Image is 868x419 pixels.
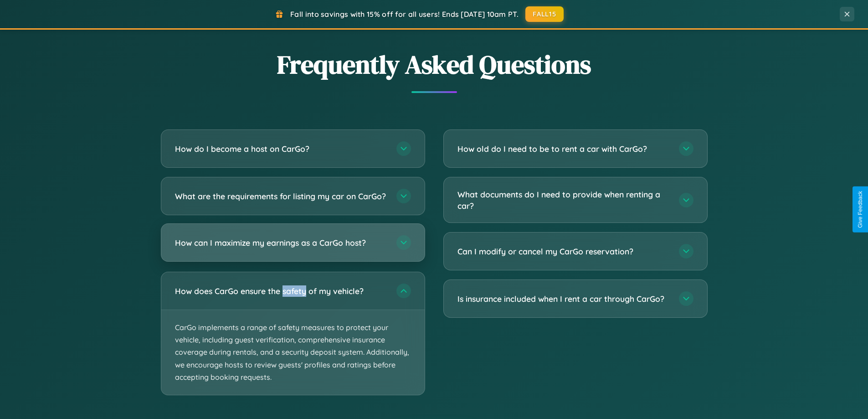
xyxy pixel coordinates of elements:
[457,189,670,211] h3: What documents do I need to provide when renting a car?
[175,191,387,202] h3: What are the requirements for listing my car on CarGo?
[857,191,863,228] div: Give Feedback
[175,143,387,155] h3: How do I become a host on CarGo?
[161,310,425,395] p: CarGo implements a range of safety measures to protect your vehicle, including guest verification...
[175,285,387,297] h3: How does CarGo ensure the safety of my vehicle?
[457,246,670,257] h3: Can I modify or cancel my CarGo reservation?
[457,143,670,155] h3: How old do I need to be to rent a car with CarGo?
[457,293,670,305] h3: Is insurance included when I rent a car through CarGo?
[525,6,564,22] button: FALL15
[175,237,387,248] h3: How can I maximize my earnings as a CarGo host?
[290,10,519,19] span: Fall into savings with 15% off for all users! Ends [DATE] 10am PT.
[161,47,708,82] h2: Frequently Asked Questions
